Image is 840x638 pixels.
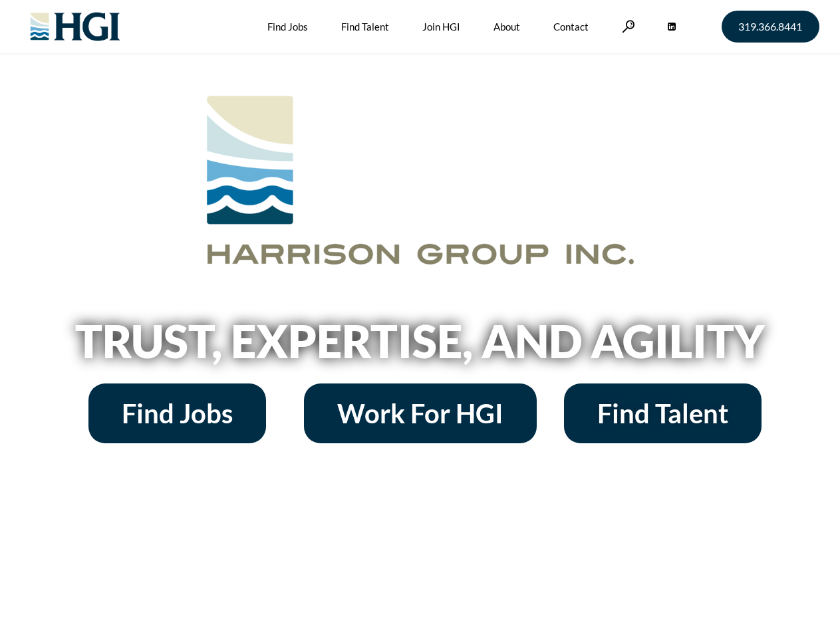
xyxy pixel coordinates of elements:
a: 319.366.8441 [722,11,819,43]
span: Work For HGI [337,400,503,427]
span: Find Talent [597,400,728,427]
a: Work For HGI [304,383,537,443]
a: Find Jobs [88,383,266,443]
h2: Trust, Expertise, and Agility [41,318,799,364]
span: Find Jobs [122,400,233,427]
span: 319.366.8441 [738,21,802,32]
a: Find Talent [564,383,762,443]
a: Search [622,20,635,33]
